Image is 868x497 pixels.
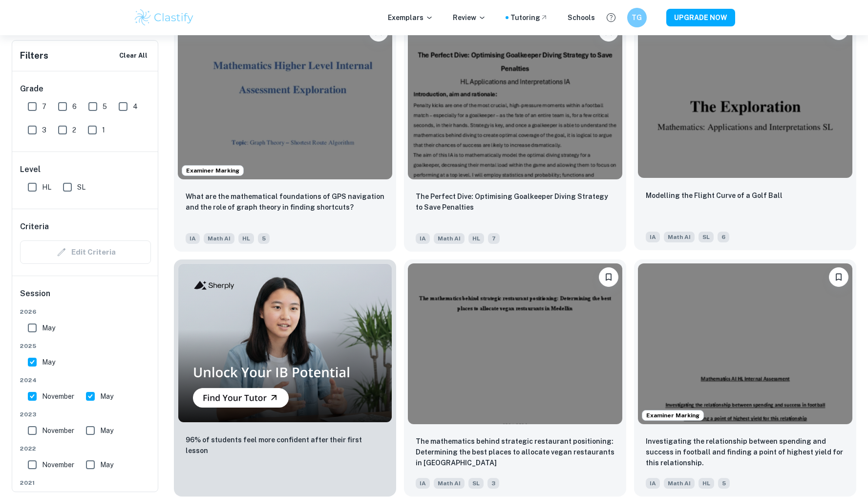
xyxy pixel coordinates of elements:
[664,478,695,489] span: Math AI
[404,259,626,497] a: BookmarkThe mathematics behind strategic restaurant positioning: Determining the best places to a...
[42,357,55,367] span: May
[186,434,384,456] p: 96% of students feel more confident after their first lesson
[100,459,113,470] span: May
[72,125,76,135] span: 2
[408,263,622,424] img: Math AI IA example thumbnail: The mathematics behind strategic restaur
[186,233,200,244] span: IA
[258,233,270,244] span: 5
[174,14,396,251] a: Examiner MarkingBookmarkWhat are the mathematical foundations of GPS navigation and the role of g...
[404,14,626,251] a: BookmarkThe Perfect Dive: Optimising Goalkeeper Diving Strategy to Save Penalties IAMath AIHL7
[42,125,46,135] span: 3
[829,267,848,287] button: Bookmark
[487,478,499,489] span: 3
[468,478,484,489] span: SL
[646,436,845,468] p: Investigating the relationship between spending and success in football and finding a point of hi...
[20,288,151,307] h6: Session
[453,12,486,23] p: Review
[20,307,151,316] span: 2026
[634,14,856,251] a: BookmarkModelling the Flight Curve of a Golf BallIAMath AISL6
[186,191,384,213] p: What are the mathematical foundations of GPS navigation and the role of graph theory in finding s...
[20,83,151,95] h6: Grade
[133,101,138,112] span: 4
[42,182,51,193] span: HL
[718,478,730,489] span: 5
[646,478,660,489] span: IA
[638,17,852,177] img: Math AI IA example thumbnail: Modelling the Flight Curve of a Golf Bal
[182,166,243,175] span: Examiner Marking
[42,101,46,112] span: 7
[77,182,85,193] span: SL
[408,18,622,179] img: Math AI IA example thumbnail: The Perfect Dive: Optimising Goalkeeper
[42,391,74,402] span: November
[100,425,113,436] span: May
[699,232,714,242] span: SL
[102,125,105,135] span: 1
[568,12,595,23] a: Schools
[634,259,856,497] a: Examiner MarkingBookmark Investigating the relationship between spending and success in football ...
[388,12,433,23] p: Exemplars
[174,259,396,497] a: Thumbnail96% of students feel more confident after their first lesson
[631,12,642,23] h6: TG
[416,478,430,489] span: IA
[646,190,783,201] p: Modelling the Flight Curve of a Golf Ball
[468,233,484,244] span: HL
[20,342,151,350] span: 2025
[20,376,151,385] span: 2024
[434,478,465,489] span: Math AI
[178,263,392,423] img: Thumbnail
[599,267,618,287] button: Bookmark
[627,8,647,27] button: TG
[20,221,49,233] h6: Criteria
[204,233,234,244] span: Math AI
[72,101,77,112] span: 6
[646,232,660,242] span: IA
[642,411,703,420] span: Examiner Marking
[103,101,107,112] span: 5
[42,425,74,436] span: November
[664,232,695,242] span: Math AI
[718,232,729,242] span: 6
[666,9,735,26] button: UPGRADE NOW
[699,478,714,489] span: HL
[416,436,614,468] p: The mathematics behind strategic restaurant positioning: Determining the best places to allocate ...
[416,233,430,244] span: IA
[20,164,151,175] h6: Level
[100,391,113,402] span: May
[20,240,151,264] div: Criteria filters are unavailable when searching by topic
[20,478,151,487] span: 2021
[42,323,55,333] span: May
[638,263,852,424] img: Math AI IA example thumbnail: Investigating the relationship between
[42,459,74,470] span: November
[416,191,614,213] p: The Perfect Dive: Optimising Goalkeeper Diving Strategy to Save Penalties
[20,444,151,453] span: 2022
[603,9,619,26] button: Help and Feedback
[20,410,151,419] span: 2023
[117,48,150,63] button: Clear All
[510,12,548,23] a: Tutoring
[488,233,500,244] span: 7
[238,233,254,244] span: HL
[434,233,465,244] span: Math AI
[20,49,48,63] h6: Filters
[178,18,392,179] img: Math AI IA example thumbnail: What are the mathematical foundations of
[133,8,195,27] img: Clastify logo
